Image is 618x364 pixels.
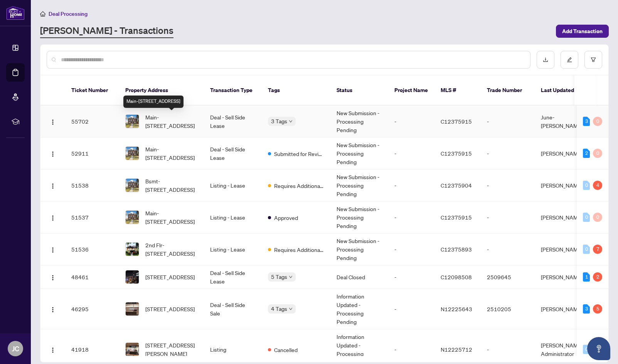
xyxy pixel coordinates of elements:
[271,117,287,126] span: 3 Tags
[145,305,195,313] span: [STREET_ADDRESS]
[126,302,139,315] img: thumbnail-img
[119,75,204,106] th: Property Address
[65,201,119,233] td: 51537
[583,181,590,190] div: 0
[583,272,590,282] div: 1
[481,138,535,169] td: -
[591,57,596,62] span: filter
[271,272,287,281] span: 5 Tags
[535,233,593,265] td: [PERSON_NAME]
[145,145,198,162] span: Main-[STREET_ADDRESS]
[47,303,59,315] button: Logo
[65,106,119,138] td: 55702
[65,138,119,169] td: 52911
[47,147,59,159] button: Logo
[330,169,388,201] td: New Submission - Processing Pending
[583,213,590,222] div: 0
[535,289,593,329] td: [PERSON_NAME]
[583,245,590,254] div: 0
[65,265,119,289] td: 48461
[145,113,198,130] span: Main-[STREET_ADDRESS]
[274,245,324,254] span: Requires Additional Docs
[481,75,535,106] th: Trade Number
[481,106,535,138] td: -
[593,245,602,254] div: 7
[65,169,119,201] td: 51538
[388,265,434,289] td: -
[330,265,388,289] td: Deal Closed
[330,106,388,138] td: New Submission - Processing Pending
[330,233,388,265] td: New Submission - Processing Pending
[6,6,25,20] img: logo
[583,304,590,314] div: 3
[388,289,434,329] td: -
[126,243,139,256] img: thumbnail-img
[593,149,602,158] div: 0
[441,182,472,189] span: C12375904
[593,117,602,126] div: 0
[388,169,434,201] td: -
[441,118,472,125] span: C12375915
[50,247,56,253] img: Logo
[330,201,388,233] td: New Submission - Processing Pending
[47,211,59,223] button: Logo
[204,201,262,233] td: Listing - Lease
[481,233,535,265] td: -
[145,177,198,194] span: Bsmt-[STREET_ADDRESS]
[289,307,293,311] span: down
[40,24,173,38] a: [PERSON_NAME] - Transactions
[47,243,59,255] button: Logo
[274,213,298,222] span: Approved
[434,75,481,106] th: MLS #
[441,214,472,221] span: C12375915
[388,233,434,265] td: -
[289,119,293,123] span: down
[388,106,434,138] td: -
[47,115,59,127] button: Logo
[330,289,388,329] td: Information Updated - Processing Pending
[535,75,593,106] th: Last Updated By
[204,265,262,289] td: Deal - Sell Side Lease
[593,272,602,282] div: 2
[593,304,602,314] div: 5
[50,307,56,313] img: Logo
[593,181,602,190] div: 4
[567,57,572,62] span: edit
[262,75,330,106] th: Tags
[583,345,590,354] div: 0
[330,138,388,169] td: New Submission - Processing Pending
[47,343,59,356] button: Logo
[556,25,609,38] button: Add Transaction
[441,246,472,253] span: C12375893
[535,265,593,289] td: [PERSON_NAME]
[65,289,119,329] td: 46295
[583,117,590,126] div: 3
[535,201,593,233] td: [PERSON_NAME]
[271,304,287,313] span: 4 Tags
[12,343,19,354] span: JC
[47,179,59,191] button: Logo
[481,265,535,289] td: 2509645
[126,211,139,224] img: thumbnail-img
[587,337,610,360] button: Open asap
[537,51,554,69] button: download
[49,10,88,17] span: Deal Processing
[50,275,56,281] img: Logo
[481,201,535,233] td: -
[535,169,593,201] td: [PERSON_NAME]
[50,151,56,157] img: Logo
[543,57,548,62] span: download
[47,271,59,283] button: Logo
[50,119,56,125] img: Logo
[204,106,262,138] td: Deal - Sell Side Lease
[441,273,472,280] span: C12098508
[50,183,56,189] img: Logo
[274,149,324,158] span: Submitted for Review
[481,169,535,201] td: -
[40,11,45,17] span: home
[204,289,262,329] td: Deal - Sell Side Sale
[204,138,262,169] td: Deal - Sell Side Lease
[481,289,535,329] td: 2510205
[126,115,139,128] img: thumbnail-img
[584,51,602,69] button: filter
